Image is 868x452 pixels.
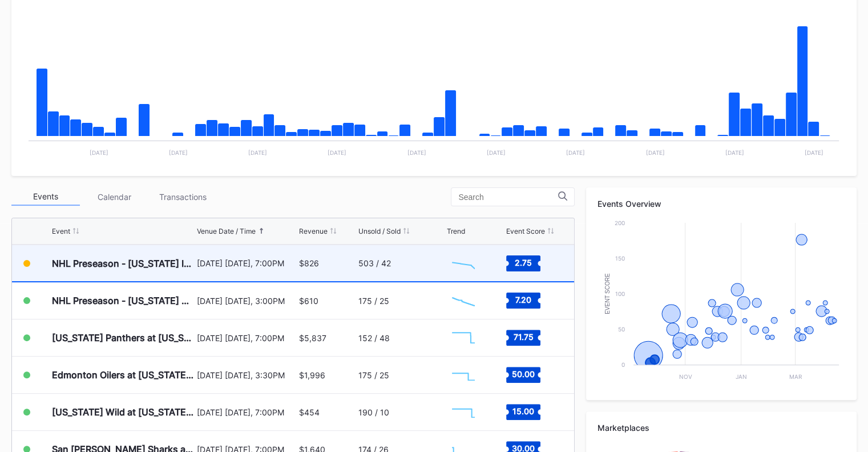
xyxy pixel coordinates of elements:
[615,255,625,262] text: 150
[197,407,296,417] div: [DATE] [DATE], 7:00PM
[621,361,625,368] text: 0
[197,370,296,380] div: [DATE] [DATE], 3:30PM
[52,258,194,269] div: NHL Preseason - [US_STATE] Islanders at [US_STATE] Devils
[805,149,823,156] text: [DATE]
[446,323,481,352] svg: Chart title
[80,188,148,206] div: Calendar
[515,257,532,267] text: 2.75
[615,219,625,226] text: 200
[446,286,481,315] svg: Chart title
[487,149,506,156] text: [DATE]
[618,326,625,333] text: 50
[299,333,326,343] div: $5,837
[358,227,401,235] div: Unsold / Sold
[328,149,346,156] text: [DATE]
[248,149,267,156] text: [DATE]
[506,227,545,235] div: Event Score
[299,296,318,306] div: $610
[725,149,744,156] text: [DATE]
[566,149,585,156] text: [DATE]
[446,361,481,389] svg: Chart title
[407,149,426,156] text: [DATE]
[90,149,108,156] text: [DATE]
[148,188,217,206] div: Transactions
[169,149,188,156] text: [DATE]
[597,217,845,389] svg: Chart title
[358,333,390,343] div: 152 / 48
[197,296,296,306] div: [DATE] [DATE], 3:00PM
[512,369,535,379] text: 50.00
[679,373,692,380] text: Nov
[645,149,664,156] text: [DATE]
[358,258,391,268] div: 503 / 42
[299,370,325,380] div: $1,996
[512,406,534,416] text: 15.00
[513,332,533,342] text: 71.75
[615,290,625,297] text: 100
[604,273,611,314] text: Event Score
[358,407,389,417] div: 190 / 10
[789,373,802,380] text: Mar
[299,258,319,268] div: $826
[446,227,465,235] div: Trend
[299,407,320,417] div: $454
[52,369,194,381] div: Edmonton Oilers at [US_STATE] Devils
[197,258,296,268] div: [DATE] [DATE], 7:00PM
[197,227,256,235] div: Venue Date / Time
[597,199,845,209] div: Events Overview
[197,333,296,343] div: [DATE] [DATE], 7:00PM
[515,295,531,305] text: 7.20
[52,227,70,235] div: Event
[358,370,389,380] div: 175 / 25
[736,373,747,380] text: Jan
[52,406,194,418] div: [US_STATE] Wild at [US_STATE] Devils
[358,296,389,306] div: 175 / 25
[446,398,481,426] svg: Chart title
[458,193,558,202] input: Search
[11,188,80,206] div: Events
[52,295,194,306] div: NHL Preseason - [US_STATE] Capitals at [US_STATE] Devils (Split Squad)
[299,227,328,235] div: Revenue
[446,249,481,278] svg: Chart title
[52,332,194,343] div: [US_STATE] Panthers at [US_STATE] Devils
[597,423,845,433] div: Marketplaces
